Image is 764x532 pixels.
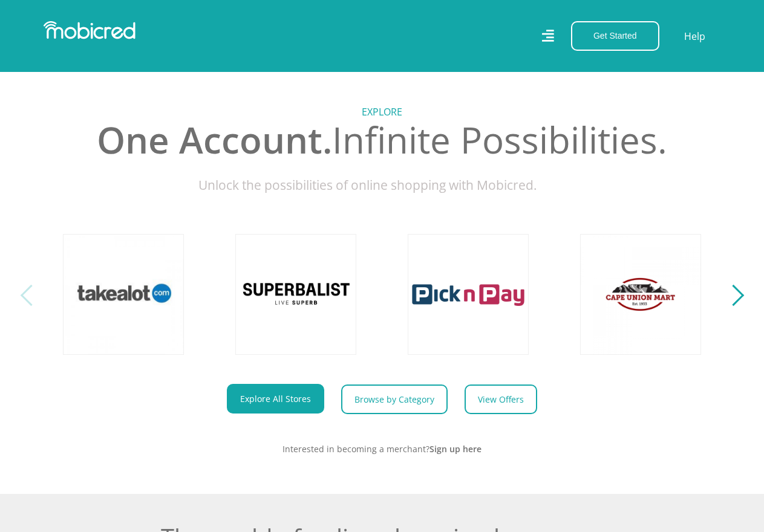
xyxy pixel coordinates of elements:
[341,384,448,414] a: Browse by Category
[465,384,537,414] a: View Offers
[429,443,482,455] a: Sign up here
[47,176,718,195] p: Unlock the possibilities of online shopping with Mobicred.
[97,115,332,164] span: One Account.
[47,118,718,161] h2: Infinite Possibilities.
[47,443,718,455] p: Interested in becoming a merchant?
[571,21,659,51] button: Get Started
[684,28,706,44] a: Help
[24,282,39,307] button: Previous
[44,21,135,39] img: Mobicred
[227,384,324,414] a: Explore All Stores
[47,106,718,118] h5: Explore
[726,282,741,307] button: Next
